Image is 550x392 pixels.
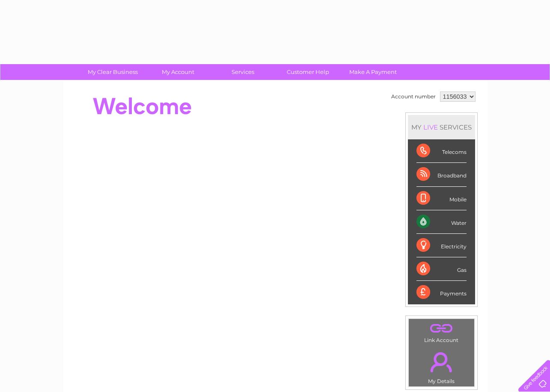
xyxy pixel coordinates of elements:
[338,64,408,80] a: Make A Payment
[416,139,467,163] div: Telecoms
[416,281,467,304] div: Payments
[416,234,467,257] div: Electricity
[208,64,278,80] a: Services
[408,115,475,139] div: MY SERVICES
[273,64,343,80] a: Customer Help
[422,123,440,131] div: LIVE
[389,89,438,104] td: Account number
[77,64,148,80] a: My Clear Business
[143,64,213,80] a: My Account
[416,210,467,234] div: Water
[416,163,467,186] div: Broadband
[411,321,472,336] a: .
[416,187,467,210] div: Mobile
[408,318,475,345] td: Link Account
[408,345,475,387] td: My Details
[416,257,467,281] div: Gas
[411,347,472,377] a: .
